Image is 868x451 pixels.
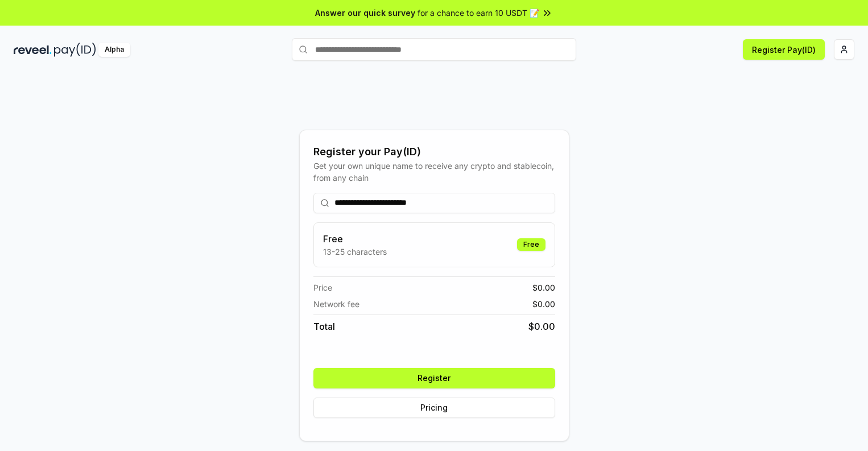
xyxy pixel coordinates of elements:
[418,7,539,19] span: for a chance to earn 10 USDT 📝
[313,298,359,310] span: Network fee
[14,43,52,57] img: reveel_dark
[98,43,130,57] div: Alpha
[313,282,332,293] span: Price
[517,238,545,251] div: Free
[54,43,96,57] img: pay_id
[313,160,555,184] div: Get your own unique name to receive any crypto and stablecoin, from any chain
[313,368,555,388] button: Register
[313,144,555,160] div: Register your Pay(ID)
[532,282,555,293] span: $ 0.00
[528,320,555,333] span: $ 0.00
[532,298,555,310] span: $ 0.00
[313,398,555,418] button: Pricing
[743,39,825,60] button: Register Pay(ID)
[315,7,415,19] span: Answer our quick survey
[313,320,335,333] span: Total
[323,232,387,246] h3: Free
[323,246,387,258] p: 13-25 characters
